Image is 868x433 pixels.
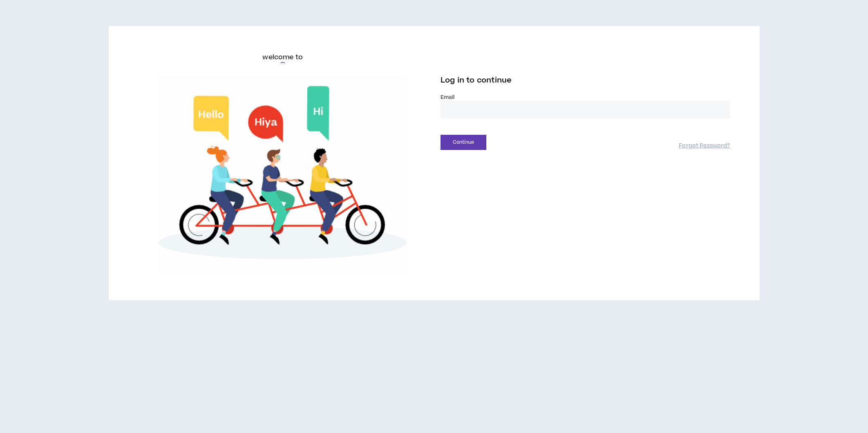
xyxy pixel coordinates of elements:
h6: welcome to [262,52,303,62]
a: Forgot Password? [679,142,730,150]
button: Continue [441,135,486,150]
img: Welcome to Wripple [138,76,428,274]
span: Log in to continue [441,75,512,85]
label: Email [441,94,730,101]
